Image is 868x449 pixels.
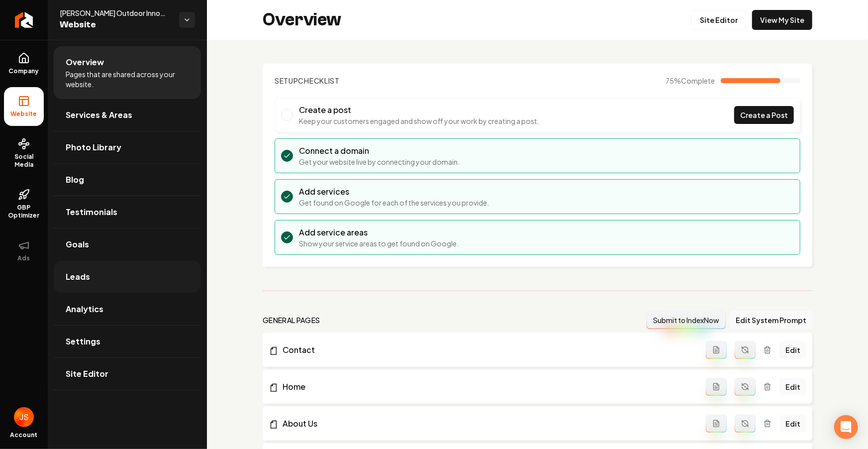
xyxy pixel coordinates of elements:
[7,110,41,118] span: Website
[66,69,189,89] span: Pages that are shared across your website.
[4,44,44,83] a: Company
[666,76,715,86] span: 75 %
[299,238,459,248] p: Show your service areas to get found on Google.
[66,303,103,315] span: Analytics
[66,109,132,121] span: Services & Areas
[66,141,121,153] span: Photo Library
[66,238,89,250] span: Goals
[269,418,706,430] a: About Us
[5,67,43,75] span: Company
[60,8,171,18] span: [PERSON_NAME] Outdoor Innovations
[647,311,726,329] button: Submit to IndexNow
[60,18,171,32] span: Website
[54,261,201,293] a: Leads
[681,76,715,85] span: Complete
[299,198,489,208] p: Get found on Google for each of the services you provide.
[66,368,108,380] span: Site Editor
[66,336,100,347] span: Settings
[779,341,806,359] a: Edit
[263,315,320,325] h2: general pages
[66,206,117,218] span: Testimonials
[779,415,806,433] a: Edit
[54,326,201,357] a: Settings
[4,231,44,270] button: Ads
[4,181,44,227] a: GBP Optimizer
[4,130,44,177] a: Social Media
[299,145,460,157] h3: Connect a domain
[275,76,298,85] span: Setup
[779,378,806,396] a: Edit
[263,10,341,30] h2: Overview
[54,131,201,163] a: Photo Library
[54,196,201,228] a: Testimonials
[10,431,38,439] span: Account
[15,12,33,28] img: Rebolt Logo
[299,104,539,116] h3: Create a post
[275,76,340,86] h2: Checklist
[14,407,34,427] img: James Shamoun
[740,110,788,120] span: Create a Post
[14,407,34,427] button: Open user button
[66,56,104,68] span: Overview
[706,415,727,433] button: Add admin page prompt
[14,254,34,262] span: Ads
[66,174,84,186] span: Blog
[691,10,746,30] a: Site Editor
[54,228,201,260] a: Goals
[54,358,201,390] a: Site Editor
[4,204,44,220] span: GBP Optimizer
[269,344,706,356] a: Contact
[54,293,201,325] a: Analytics
[299,116,539,126] p: Keep your customers engaged and show off your work by creating a post.
[299,186,489,198] h3: Add services
[54,99,201,131] a: Services & Areas
[752,10,812,30] a: View My Site
[4,153,44,169] span: Social Media
[734,106,794,124] a: Create a Post
[834,415,858,439] div: Open Intercom Messenger
[730,311,812,329] button: Edit System Prompt
[299,226,459,238] h3: Add service areas
[269,381,706,393] a: Home
[66,271,90,283] span: Leads
[706,378,727,396] button: Add admin page prompt
[706,341,727,359] button: Add admin page prompt
[299,157,460,167] p: Get your website live by connecting your domain.
[54,164,201,196] a: Blog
